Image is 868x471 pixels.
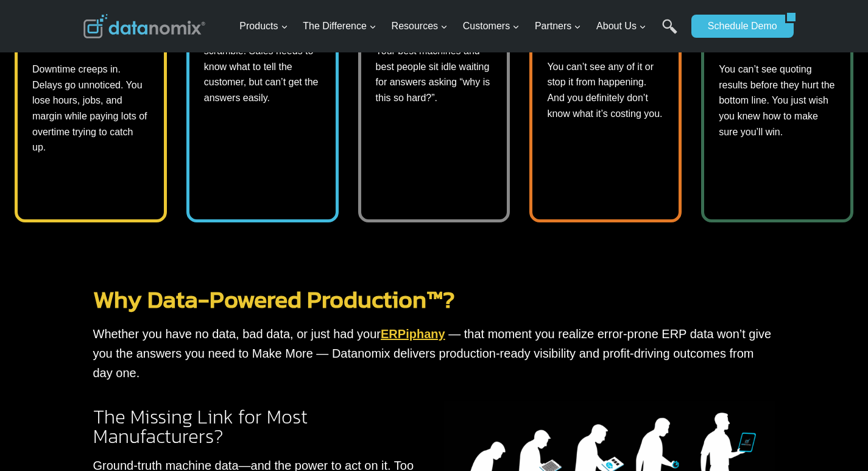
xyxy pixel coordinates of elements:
span: Customers [463,18,520,34]
span: Resources [392,18,448,34]
a: Why Data-Powered Production™? [93,281,455,317]
img: Datanomix [83,14,205,38]
span: About Us [596,18,646,34]
span: The Difference [303,18,376,34]
span: Partners [535,18,581,34]
nav: Primary Navigation [235,7,685,46]
iframe: Popup CTA [6,236,202,465]
h2: The Missing Link for Most Manufacturers? [93,407,425,446]
a: Search [662,19,677,46]
a: ERPiphany [381,327,445,341]
a: Schedule Demo [691,15,785,38]
p: Whether you have no data, bad data, or just had your — that moment you realize error-prone ERP da... [93,324,775,383]
span: Products [239,18,288,34]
